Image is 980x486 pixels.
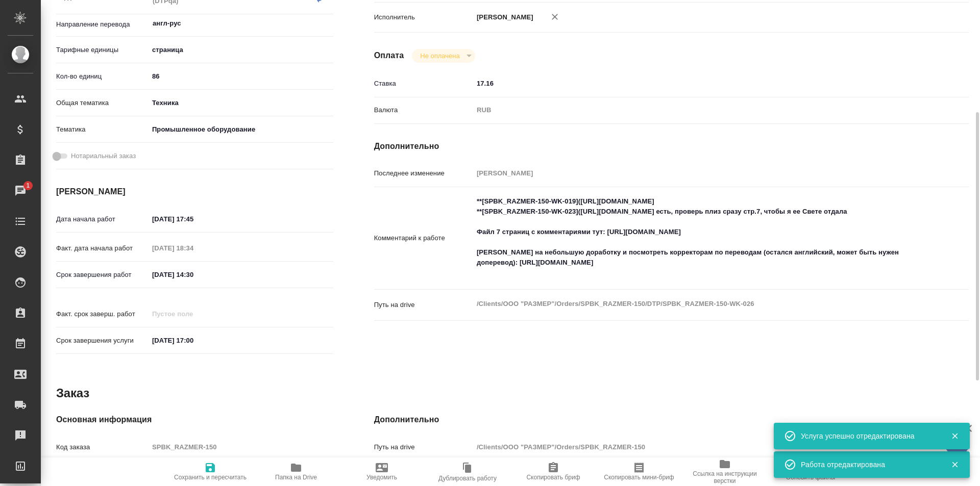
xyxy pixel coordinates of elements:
p: Тематика [56,124,149,135]
input: ✎ Введи что-нибудь [149,267,238,282]
div: Услуга успешно отредактирована [801,431,936,441]
input: ✎ Введи что-нибудь [473,76,919,91]
span: Скопировать бриф [526,474,580,481]
textarea: **[SPBK_RAZMER-150-WK-019]([URL][DOMAIN_NAME] **[SPBK_RAZMER-150-WK-023]([URL][DOMAIN_NAME] есть,... [473,193,919,282]
h4: Дополнительно [374,140,969,152]
h4: Основная информация [56,414,333,426]
h2: Заказ [56,385,89,401]
span: Уведомить [366,474,397,481]
input: ✎ Введи что-нибудь [149,333,238,348]
button: Скопировать бриф [510,457,596,486]
p: Тарифные единицы [56,45,149,55]
button: Закрыть [944,460,965,469]
p: Комментарий к работе [374,233,473,243]
p: Факт. дата начала работ [56,243,149,253]
p: [PERSON_NAME] [473,12,533,22]
span: Папка на Drive [275,474,317,481]
div: страница [149,41,333,59]
span: Скопировать мини-бриф [604,474,674,481]
button: Обновить файлы [768,457,853,486]
div: Техника [149,94,333,112]
input: ✎ Введи что-нибудь [149,69,333,84]
p: Срок завершения работ [56,270,149,280]
p: Направление перевода [56,19,149,30]
p: Общая тематика [56,98,149,108]
p: Срок завершения услуги [56,336,149,346]
div: RUB [473,101,919,119]
div: Работа отредактирована [801,459,936,470]
h4: Дополнительно [374,414,969,426]
div: Промышленное оборудование [149,121,333,138]
button: Папка на Drive [253,457,339,486]
p: Факт. срок заверш. работ [56,309,149,319]
span: Сохранить и пересчитать [174,474,247,481]
button: Сохранить и пересчитать [167,457,253,486]
button: Закрыть [944,431,965,441]
p: Дата начала работ [56,214,149,224]
span: Ссылка на инструкции верстки [688,470,762,484]
p: Исполнитель [374,12,473,22]
span: 1 [20,181,36,191]
p: Кол-во единиц [56,71,149,82]
input: Пустое поле [149,306,238,321]
a: 1 [3,178,38,203]
p: Путь на drive [374,300,473,310]
button: Уведомить [339,457,425,486]
p: Валюта [374,105,473,115]
input: Пустое поле [473,440,919,454]
p: Последнее изменение [374,168,473,178]
button: Open [328,22,330,24]
input: ✎ Введи что-нибудь [149,212,238,226]
input: Пустое поле [149,440,333,454]
input: Пустое поле [473,166,919,181]
p: Код заказа [56,442,149,452]
p: Ставка [374,79,473,89]
h4: [PERSON_NAME] [56,186,333,198]
textarea: /Clients/ООО "РАЗМЕР"/Orders/SPBK_RAZMER-150/DTP/SPBK_RAZMER-150-WK-026 [473,295,919,313]
button: Не оплачена [417,52,462,60]
button: Дублировать работу [425,457,510,486]
span: Нотариальный заказ [71,151,136,161]
span: Дублировать работу [438,475,497,482]
button: Удалить исполнителя [544,6,566,28]
div: Не оплачена [412,49,475,63]
h4: Оплата [374,49,404,62]
button: Скопировать мини-бриф [596,457,682,486]
input: Пустое поле [149,241,238,255]
button: Ссылка на инструкции верстки [682,457,768,486]
p: Путь на drive [374,442,473,452]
